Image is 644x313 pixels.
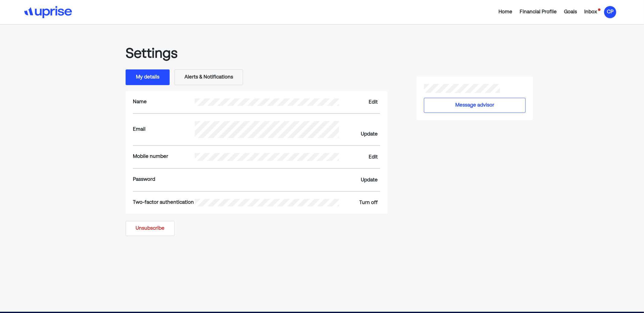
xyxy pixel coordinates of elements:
div: Name [133,98,195,106]
div: Settings [126,46,387,62]
button: Alerts & Notifications [175,69,243,85]
button: Unsubscribe [126,221,175,236]
div: Home [498,8,512,16]
div: Inbox [584,8,597,16]
div: Update [361,131,378,138]
div: Goals [564,8,577,16]
div: Edit [369,99,378,106]
div: Two-factor authentication [133,199,195,207]
div: Financial Profile [520,8,557,16]
div: CP [604,6,616,18]
div: Edit [369,154,378,161]
div: Password [133,176,195,184]
button: Message advisor [424,98,526,113]
div: Email [133,126,195,134]
div: Update [361,177,378,184]
div: Mobile number [133,153,195,161]
button: My details [126,69,170,85]
div: Turn off [359,199,378,206]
